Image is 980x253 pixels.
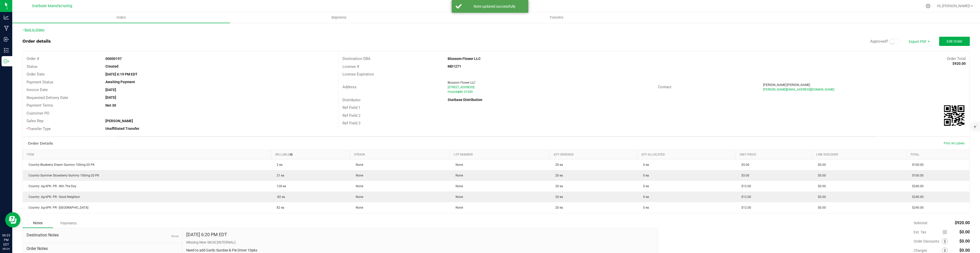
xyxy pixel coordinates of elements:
span: Address [342,85,357,89]
th: Strain [350,150,450,159]
span: Orders [109,15,133,20]
th: Sellable [271,150,350,159]
span: 21 ea [274,174,284,177]
span: $0.00 [815,163,826,167]
th: Unit Price [736,150,812,159]
inline-svg: Analytics [4,15,9,20]
th: Qty Ordered [550,150,638,159]
span: $12.00 [739,184,751,188]
span: Order Total [947,56,966,61]
span: 82 ea [274,206,284,209]
span: None [453,174,463,177]
span: $0.00 [959,248,970,253]
iframe: Resource center [5,212,20,227]
span: Status [27,64,38,69]
span: Hi, [PERSON_NAME]! [937,4,970,8]
strong: $920.00 [952,61,966,66]
span: $0.00 [959,239,970,244]
a: Shipments [230,12,448,23]
strong: Unaffiliated Transfer [105,127,139,131]
span: Order Date [27,72,45,77]
span: $5.00 [739,163,749,167]
span: -82 ea [274,195,285,199]
span: $100.00 [910,163,924,167]
strong: Blossom Flower LLC [448,57,481,61]
span: 01040 [464,90,473,94]
span: 20 ea [553,163,563,167]
strong: [DATE] [105,88,116,92]
span: $12.00 [739,195,751,199]
span: $0.00 [959,230,970,234]
span: None [353,195,363,199]
div: Payments [53,219,84,228]
span: $12.00 [739,206,751,209]
span: Order Discounts [914,239,942,243]
span: Country .6g-6PK- PR - Win The Day [26,184,76,188]
span: $920.00 [955,220,970,225]
span: Country .6g-6PK- PR - [GEOGRAPHIC_DATA] [26,206,88,209]
img: Scan me! [944,105,964,126]
span: $240.00 [910,184,924,188]
span: Requested Delivery Date [27,95,68,100]
strong: Created [105,64,118,68]
span: None [353,163,363,167]
span: $0.00 [815,174,826,177]
span: 2 ea [274,163,283,167]
strong: [PERSON_NAME] [105,119,133,123]
span: Payment Terms [27,103,53,108]
strong: Awaiting Payment [105,80,135,84]
span: Holyoke [448,90,459,94]
th: Lot Number [450,150,550,159]
span: License # [342,64,359,69]
span: Subtotal [914,221,927,225]
span: Approved? [870,39,888,44]
span: $5.00 [739,174,749,177]
span: , [458,90,458,94]
strong: [DATE] [105,95,116,99]
span: None [171,234,178,238]
span: [PERSON_NAME][EMAIL_ADDRESS][DOMAIN_NAME] [763,88,834,91]
inline-svg: Manufacturing [4,26,9,31]
span: Transfer Type [27,127,51,131]
span: None [453,195,463,199]
span: 20 ea [553,206,563,209]
p: Need to add Garlic Sundae & Pie Driver 10pks [186,248,654,253]
span: $100.00 [910,174,924,177]
span: $0.00 [815,195,826,199]
button: Edit Order [939,37,970,46]
span: Country .6g-6PK- PR - Good Neighbor [26,195,80,199]
span: [PERSON_NAME] [787,83,810,87]
span: Invoice Date [27,87,48,92]
qrcode: 00000197 [944,105,964,126]
span: Edit Order [947,39,962,43]
span: Shipments [324,15,353,20]
span: 0 ea [641,206,649,209]
a: Orders [12,12,230,23]
span: None [353,184,363,188]
th: Qty Allocated [638,150,736,159]
th: Item [23,150,271,159]
span: 0 ea [641,184,649,188]
span: 20 ea [553,195,563,199]
inline-svg: Inbound [4,37,9,42]
span: None [453,206,463,209]
span: Customer PO [27,111,49,116]
span: $240.00 [910,206,924,209]
div: Manage settings [925,4,931,8]
p: Missing New SKUS [INTERNAL] [186,240,654,245]
span: 20 ea [553,184,563,188]
span: Charges [914,248,942,252]
strong: MD1271 [448,64,461,68]
span: 0 ea [641,195,649,199]
strong: [DATE] 6:19 PM EDT [105,72,138,76]
span: [PERSON_NAME] [763,83,786,87]
span: 20 ea [553,174,563,177]
span: Distributor [342,98,361,102]
span: MA [458,90,463,94]
span: Country Blueberry Dream Gummy 100mg-20 PK [26,163,95,167]
span: Destination DBA [342,56,371,61]
strong: Starbase Distribution [448,98,482,102]
span: None [453,184,463,188]
span: Est. Tax [914,230,940,234]
strong: Net 30 [105,103,116,107]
